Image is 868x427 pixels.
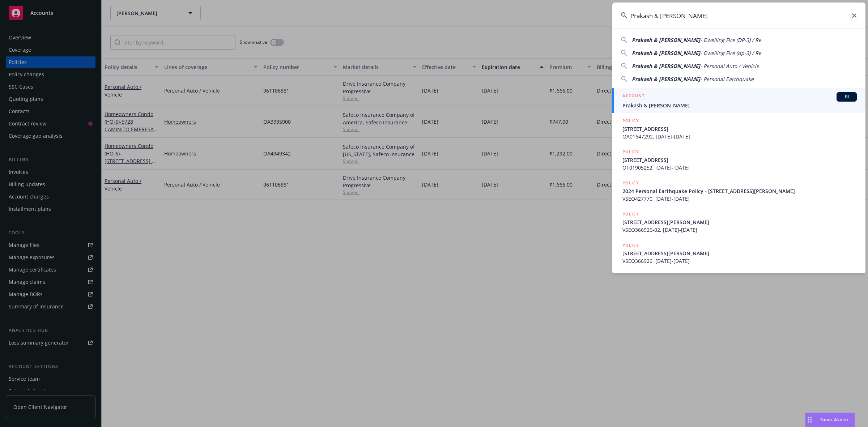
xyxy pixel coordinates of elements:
[622,102,857,109] span: Prakash & [PERSON_NAME]
[612,206,865,238] a: POLICY[STREET_ADDRESS][PERSON_NAME]VSEQ366926-02, [DATE]-[DATE]
[700,50,761,56] span: - Dwelling Fire (dp-3) / Re
[612,238,865,269] a: POLICY[STREET_ADDRESS][PERSON_NAME]VSEQ366926, [DATE]-[DATE]
[622,92,644,101] h5: ACCOUNT
[839,94,854,100] span: BI
[612,144,865,175] a: POLICY[STREET_ADDRESS]QT01905252, [DATE]-[DATE]
[700,37,761,43] span: - Dwelling Fire (DP-3) / Re
[622,179,639,187] h5: POLICY
[632,76,700,82] span: Prakash & [PERSON_NAME]
[622,125,857,133] span: [STREET_ADDRESS]
[612,113,865,144] a: POLICY[STREET_ADDRESS]QA01647292, [DATE]-[DATE]
[622,164,857,171] span: QT01905252, [DATE]-[DATE]
[805,413,855,427] button: Nova Assist
[622,249,857,257] span: [STREET_ADDRESS][PERSON_NAME]
[622,226,857,234] span: VSEQ366926-02, [DATE]-[DATE]
[700,63,759,69] span: - Personal Auto / Vehicle
[622,242,639,249] h5: POLICY
[622,156,857,164] span: [STREET_ADDRESS]
[612,88,865,113] a: ACCOUNTBIPrakash & [PERSON_NAME]
[700,76,754,82] span: - Personal Earthquake
[820,417,849,423] span: Nova Assist
[622,187,857,195] span: 2024 Personal Earthquake Policy - [STREET_ADDRESS][PERSON_NAME]
[632,50,700,56] span: Prakash & [PERSON_NAME]
[632,37,700,43] span: Prakash & [PERSON_NAME]
[622,117,639,124] h5: POLICY
[805,413,814,427] div: Drag to move
[612,3,865,29] input: Search...
[612,175,865,206] a: POLICY2024 Personal Earthquake Policy - [STREET_ADDRESS][PERSON_NAME]VSEQ427770, [DATE]-[DATE]
[622,133,857,140] span: QA01647292, [DATE]-[DATE]
[622,195,857,202] span: VSEQ427770, [DATE]-[DATE]
[622,210,639,218] h5: POLICY
[622,257,857,265] span: VSEQ366926, [DATE]-[DATE]
[622,218,857,226] span: [STREET_ADDRESS][PERSON_NAME]
[632,63,700,69] span: Prakash & [PERSON_NAME]
[622,148,639,155] h5: POLICY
